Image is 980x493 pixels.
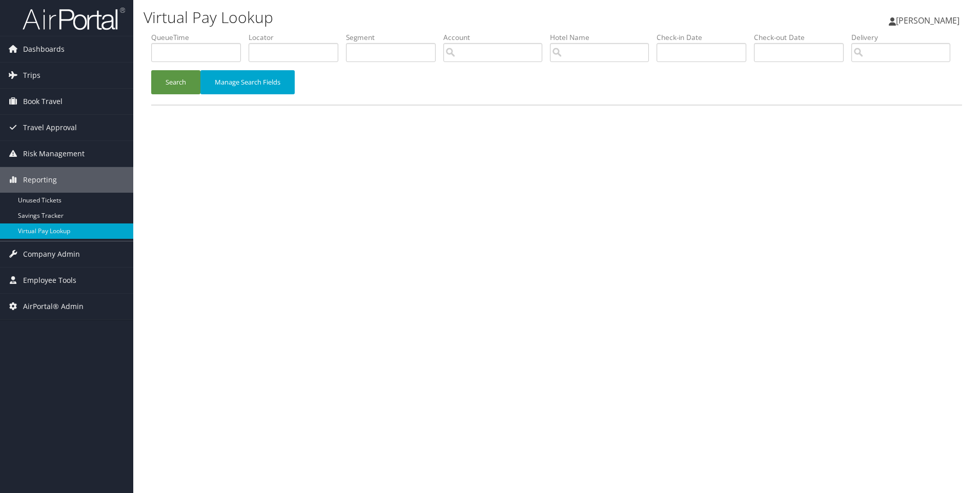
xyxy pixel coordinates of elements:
span: Reporting [23,167,57,193]
label: Delivery [851,32,958,43]
span: AirPortal® Admin [23,294,84,319]
span: Trips [23,63,40,88]
label: Segment [346,32,443,43]
label: QueueTime [151,32,249,43]
button: Search [151,70,200,94]
span: Company Admin [23,241,80,267]
img: airportal-logo.png [23,7,125,31]
label: Check-in Date [657,32,754,43]
label: Account [443,32,550,43]
label: Locator [249,32,346,43]
label: Hotel Name [550,32,657,43]
span: Employee Tools [23,268,76,293]
span: Travel Approval [23,115,77,140]
span: [PERSON_NAME] [896,15,959,26]
h1: Virtual Pay Lookup [144,7,695,28]
span: Dashboards [23,36,65,62]
span: Risk Management [23,141,85,167]
a: [PERSON_NAME] [889,5,970,36]
button: Manage Search Fields [200,70,295,94]
span: Book Travel [23,89,63,114]
label: Check-out Date [754,32,851,43]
